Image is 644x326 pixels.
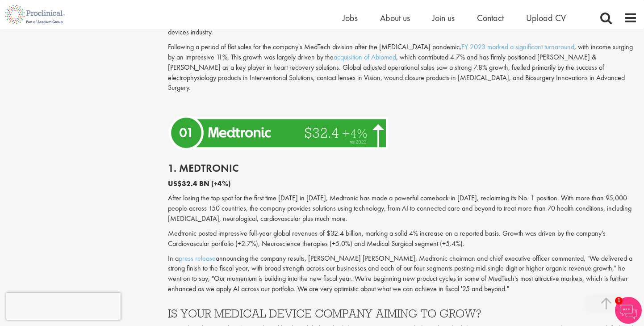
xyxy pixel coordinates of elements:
[477,12,504,24] a: Contact
[168,308,638,319] h3: IS YOUR MEDICAL DEVICE COMPANY AIMING TO GROW?
[380,12,410,24] a: About us
[615,297,623,305] span: 1
[334,52,396,62] a: acquisition of Abiomed
[168,229,638,249] p: Medtronic posted impressive full-year global revenues of $32.4 billion, marking a solid 4% increa...
[168,254,638,294] p: In a announcing the company results, [PERSON_NAME] [PERSON_NAME], Medtronic chairman and chief ex...
[168,179,231,188] b: US$32.4 BN (+4%)
[6,293,121,320] iframe: reCAPTCHA
[343,12,358,24] a: Jobs
[168,193,638,224] p: After losing the top spot for the first time [DATE] in [DATE], Medtronic has made a powerful come...
[461,42,574,51] a: FY 2023 marked a significant turnaround
[179,254,216,263] a: press release
[526,12,566,24] a: Upload CV
[615,297,642,324] img: Chatbot
[168,42,638,93] p: Following a period of flat sales for the company's MedTech division after the [MEDICAL_DATA] pand...
[168,162,638,174] h2: 1. Medtronic
[432,12,455,24] a: Join us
